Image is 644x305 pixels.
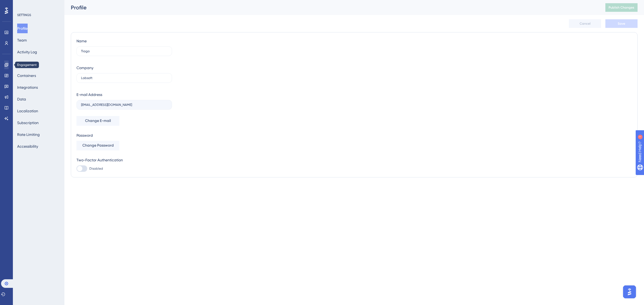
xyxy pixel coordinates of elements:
span: Cancel [580,21,591,26]
div: 1 [37,3,39,7]
div: Name [76,38,87,44]
button: Team [17,35,27,45]
button: Publish Changes [605,3,638,12]
button: Data [17,94,26,104]
button: Change Password [76,141,119,150]
button: Installation [17,59,36,69]
button: Cancel [569,19,601,28]
input: Company Name [81,76,167,80]
button: Accessibility [17,142,38,151]
div: Two-Factor Authentication [76,157,172,163]
button: Localization [17,106,38,116]
input: Name Surname [81,49,167,53]
button: Profile [17,24,28,33]
button: Save [605,19,638,28]
button: Subscription [17,118,39,128]
div: Company [76,65,93,71]
button: Change E-mail [76,116,119,126]
span: Publish Changes [609,5,634,10]
span: Change E-mail [85,118,111,124]
span: Change Password [82,142,114,149]
div: Password [76,132,172,139]
span: Disabled [89,166,103,171]
button: Rate Limiting [17,130,40,139]
div: Profile [71,4,592,11]
div: E-mail Address [76,91,102,98]
span: Need Help? [13,1,34,8]
iframe: UserGuiding AI Assistant Launcher [621,284,638,300]
input: E-mail Address [81,103,167,107]
span: Save [618,21,625,26]
button: Integrations [17,83,38,92]
button: Containers [17,71,36,80]
div: SETTINGS [17,13,61,17]
button: Activity Log [17,47,37,57]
